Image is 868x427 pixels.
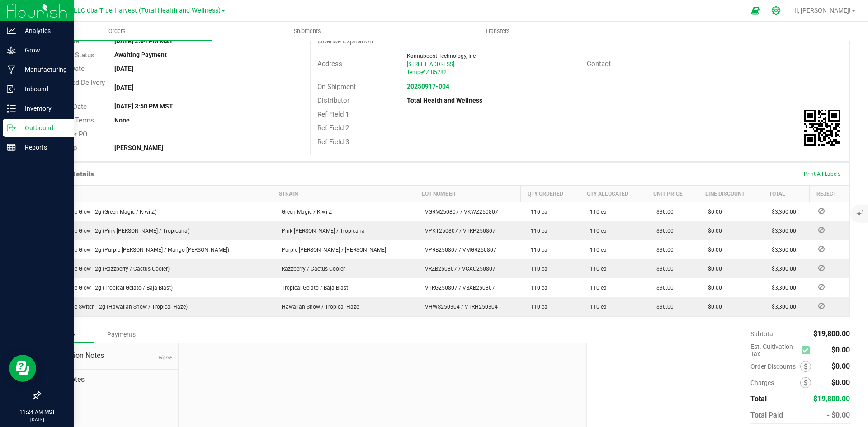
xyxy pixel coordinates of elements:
[585,228,607,234] span: 110 ea
[47,350,171,361] span: Destination Notes
[277,266,345,272] span: Razzberry / Cactus Cooler
[652,266,674,272] span: $30.00
[585,304,607,310] span: 110 ea
[47,79,105,97] span: Requested Delivery Date
[96,27,138,35] span: Orders
[585,247,607,253] span: 110 ea
[272,185,415,202] th: Strain
[46,228,189,234] span: BTQ - Vape Glow - 2g (Pink [PERSON_NAME] / Tropicana)
[16,84,70,94] p: Inbound
[587,60,611,68] span: Contact
[277,285,348,291] span: Tropical Gelato / Baja Blast
[407,83,449,90] a: 20250917-004
[46,285,173,291] span: BTQ - Vape Glow - 2g (Tropical Gelato / Baja Blast)
[22,22,212,41] a: Orders
[420,228,495,234] span: VPKT250807 / VTRP250807
[277,247,386,253] span: Purple [PERSON_NAME] / [PERSON_NAME]
[16,142,70,153] p: Reports
[526,266,547,272] span: 110 ea
[804,110,840,146] qrcode: 00002437
[420,247,496,253] span: VPRB250807 / VMGR250807
[317,60,342,68] span: Address
[703,228,722,234] span: $0.00
[585,285,607,291] span: 110 ea
[750,330,774,338] span: Subtotal
[421,69,422,75] span: ,
[7,26,16,35] inline-svg: Analytics
[16,103,70,114] p: Inventory
[94,326,148,343] div: Payments
[703,247,722,253] span: $0.00
[750,343,798,357] span: Est. Cultivation Tax
[652,228,674,234] span: $30.00
[652,304,674,310] span: $30.00
[703,304,722,310] span: $0.00
[407,61,454,67] span: [STREET_ADDRESS]
[7,46,16,55] inline-svg: Grow
[831,378,850,387] span: $0.00
[762,185,809,202] th: Total
[526,228,547,234] span: 110 ea
[317,96,349,104] span: Distributor
[431,69,447,75] span: 85282
[792,7,851,14] span: Hi, [PERSON_NAME]!
[420,304,498,310] span: VHWS250304 / VTRH250304
[114,65,133,72] strong: [DATE]
[46,266,170,272] span: BTQ - Vape Glow - 2g (Razzberry / Cactus Cooler)
[767,266,796,272] span: $3,300.00
[652,209,674,215] span: $30.00
[521,185,580,202] th: Qty Ordered
[580,185,646,202] th: Qty Allocated
[9,355,36,382] iframe: Resource center
[114,103,173,110] strong: [DATE] 3:50 PM MST
[41,185,272,202] th: Item
[646,185,698,202] th: Unit Price
[16,45,70,56] p: Grow
[46,209,156,215] span: BTQ - Vape Glow - 2g (Green Magic / Kiwi-Z)
[317,110,349,118] span: Ref Field 1
[815,208,828,214] span: Reject Inventory
[750,379,800,386] span: Charges
[26,7,221,14] span: DXR FINANCE 4 LLC dba True Harvest (Total Health and Wellness)
[317,124,349,132] span: Ref Field 2
[420,266,495,272] span: VRZB250807 / VCAC250807
[473,27,522,35] span: Transfers
[46,304,188,310] span: BTQ - Vape Switch - 2g (Hawaiian Snow / Tropical Haze)
[652,247,674,253] span: $30.00
[526,247,547,253] span: 110 ea
[16,64,70,75] p: Manufacturing
[7,104,16,113] inline-svg: Inventory
[813,394,850,403] span: $19,800.00
[750,411,783,419] span: Total Paid
[407,97,482,104] strong: Total Health and Wellness
[767,285,796,291] span: $3,300.00
[831,346,850,354] span: $0.00
[7,84,16,94] inline-svg: Inbound
[815,265,828,271] span: Reject Inventory
[420,209,498,215] span: VGRM250807 / VKWZ250807
[815,284,828,290] span: Reject Inventory
[114,38,173,45] strong: [DATE] 2:04 PM MST
[277,304,359,310] span: Hawaiian Snow / Tropical Haze
[809,185,849,202] th: Reject
[212,22,402,41] a: Shipments
[585,266,607,272] span: 110 ea
[815,227,828,233] span: Reject Inventory
[703,209,722,215] span: $0.00
[526,304,547,310] span: 110 ea
[422,69,429,75] span: AZ
[317,83,356,91] span: On Shipment
[114,117,130,124] strong: None
[282,27,333,35] span: Shipments
[526,209,547,215] span: 110 ea
[4,408,70,416] p: 11:24 AM MST
[277,228,365,234] span: Pink [PERSON_NAME] / Tropicana
[770,6,783,15] div: Manage settings
[402,22,593,41] a: Transfers
[652,285,674,291] span: $30.00
[815,246,828,252] span: Reject Inventory
[827,411,850,419] span: - $0.00
[47,374,171,385] span: Order Notes
[703,285,722,291] span: $0.00
[767,304,796,310] span: $3,300.00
